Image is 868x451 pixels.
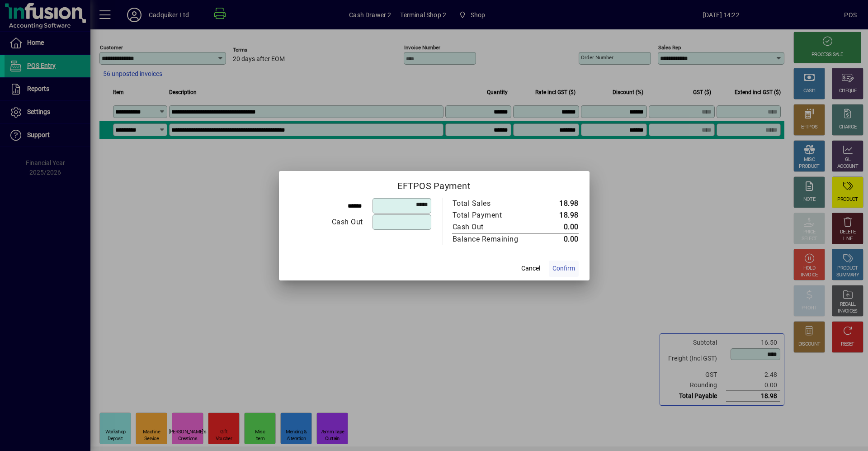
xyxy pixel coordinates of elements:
button: Cancel [516,261,545,277]
td: 0.00 [538,233,579,245]
h2: EFTPOS Payment [279,171,590,197]
td: 0.00 [538,221,579,233]
div: Cash Out [290,217,363,228]
span: Cancel [521,264,540,273]
span: Confirm [552,264,575,273]
td: 18.98 [538,209,579,221]
div: Cash Out [453,222,528,233]
div: Balance Remaining [453,234,528,245]
td: Total Sales [452,198,538,209]
td: 18.98 [538,198,579,209]
button: Confirm [549,261,579,277]
td: Total Payment [452,209,538,221]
